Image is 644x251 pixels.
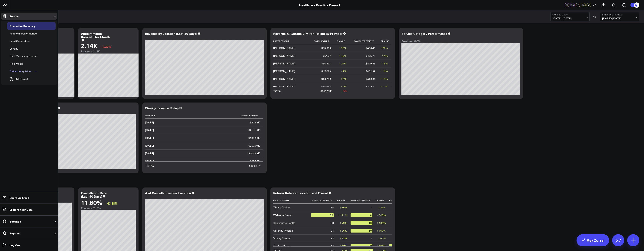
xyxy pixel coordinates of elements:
[351,229,372,233] div: 10
[339,46,347,50] div: ↑ 15%
[331,236,334,240] div: 33
[339,62,347,65] div: ↑ 27%
[351,244,372,248] div: 7
[350,38,379,44] th: Avg Ltv Per Patient
[273,31,343,36] div: Revenue & Average LTV Per Patient By Provider
[587,3,591,7] div: SB
[340,229,347,233] div: ↑ 36%
[248,152,260,155] div: $201.48K
[273,244,291,248] div: Healing Haven
[337,197,351,204] th: Change
[339,54,347,58] div: ↑ 15%
[570,3,575,7] div: PC
[9,196,29,199] p: Share via Email
[273,89,282,93] div: TOTAL
[331,221,334,225] div: 50
[9,220,21,223] p: Settings
[248,144,260,148] div: $207.07K
[9,31,38,36] div: Financial Performance
[183,112,263,119] th: Current Revenue
[250,159,260,163] div: $29.55K
[273,62,295,65] div: [PERSON_NAME]
[576,3,580,7] div: LO
[100,44,102,49] span: ↓
[273,38,311,44] th: Provider Name
[340,236,347,240] div: ↑ 22%
[81,50,136,53] div: Previous: 2.19K
[145,136,154,140] div: [DATE]
[340,244,347,248] div: ↑ 57%
[379,38,391,44] th: Change
[335,38,350,44] th: Change
[591,16,598,18] div: VS
[381,69,388,73] div: ↑ 11%
[145,31,197,36] div: Revenue by Location (Last 30 Days)
[341,77,347,81] div: ↑ 2%
[273,197,311,204] th: Location Name
[581,3,586,7] div: AS
[311,197,337,204] th: Cancelled Patients
[592,3,597,7] button: +2
[299,3,340,7] a: Healthcare Practice Demo 1
[401,31,447,36] div: Service Category Performance
[401,40,520,43] div: Previous: 100%
[250,121,260,124] div: $27.52K
[311,38,335,44] th: Total Revenue
[7,67,40,75] a: Patient AcquisitionOpen board menu
[311,213,334,217] div: 59
[321,62,331,65] div: $50.33K
[331,229,334,233] div: 34
[351,213,372,217] div: 8
[351,221,372,225] div: 10
[377,213,386,217] div: ↑ 300%
[273,206,290,209] div: Thrive Clinical
[145,144,154,148] div: [DATE]
[577,234,609,246] a: AskCorral
[565,3,569,7] div: GP
[366,54,375,58] div: $435.71
[81,42,97,49] div: 2.14K
[378,206,386,209] div: ↑ 75%
[9,69,33,73] div: Patient Acquisition
[366,62,375,65] div: $449.35
[248,136,260,140] div: $183.66K
[249,164,260,168] div: $863.71K
[376,197,389,204] th: Change
[7,60,31,67] a: Paid MediaOpen board menu
[7,45,26,52] a: LoyaltyOpen board menu
[366,46,375,50] div: $456.43
[366,69,375,73] div: $402.39
[9,61,24,66] div: Paid Media
[7,22,44,30] a: Executive SummaryOpen board menu
[321,85,331,89] div: $45.95K
[321,46,331,50] div: $55.69K
[273,46,295,50] div: [PERSON_NAME]
[81,207,136,210] div: Previous: 7.10%
[381,46,388,50] div: ↑ 22%
[341,89,347,93] div: ↓ 3%
[81,191,107,198] div: Cancellation Rate (Last 90 Days)
[273,54,295,58] div: [PERSON_NAME]
[552,17,587,20] span: [DATE] - [DATE]
[381,62,388,65] div: ↑ 15%
[378,236,386,240] div: ↑ 67%
[9,24,36,28] div: Executive Summary
[9,15,19,18] p: Boards
[145,106,179,110] div: Weekly Revenue Rollup
[377,244,386,248] div: ↑ 250%
[145,112,183,119] th: Week Start
[9,208,33,211] p: Explore Your Data
[145,121,154,124] div: [DATE]
[103,44,111,49] span: 2.37%
[323,54,331,58] div: $54.9K
[145,128,154,132] div: [DATE]
[7,75,30,83] button: Add Board
[602,17,637,20] span: [DATE] - [DATE]
[331,244,334,248] div: 36
[273,69,295,73] div: [PERSON_NAME]
[366,85,375,89] div: $437.63
[7,52,45,60] a: Paid Marketing FunnelOpen board menu
[15,78,28,81] span: Add Board
[351,197,376,204] th: Rebooked Patients
[273,213,291,217] div: Wellness Oasis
